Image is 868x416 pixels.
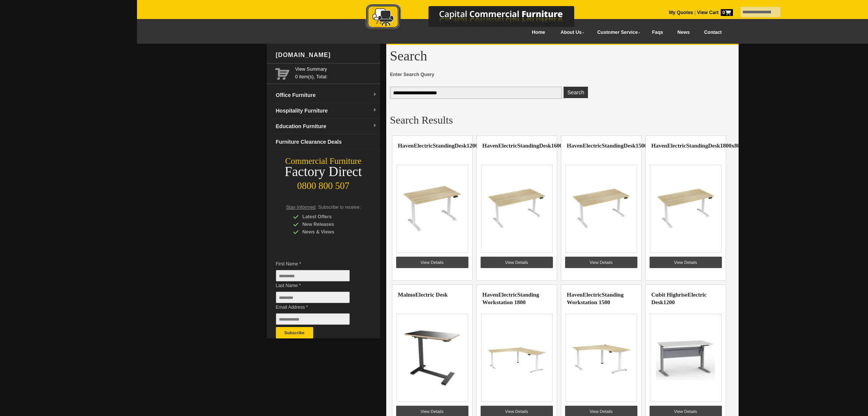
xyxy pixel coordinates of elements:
a: HavenElectricStandingDesk1600x800 [483,143,574,149]
h2: Search Results [390,114,735,126]
a: HavenElectricStandingDesk1800x800 [651,143,743,149]
span: Enter Search Query [390,71,735,78]
a: Faqs [645,24,671,41]
a: Hospitality Furnituredropdown [273,103,380,119]
a: View Details [650,257,722,268]
highlight: Desk [624,143,636,149]
highlight: Desk [708,143,720,149]
div: New Releases [293,221,365,228]
span: Last Name * [276,282,361,289]
div: 0800 800 507 [267,177,380,191]
a: View Details [481,257,553,268]
highlight: Electric Desk [415,292,448,298]
img: Capital Commercial Furniture Logo [345,4,611,32]
highlight: Electric [498,143,517,149]
a: Contact [697,24,729,41]
a: Office Furnituredropdown [273,87,380,103]
a: View Details [396,257,468,268]
a: Education Furnituredropdown [273,119,380,134]
img: dropdown [373,108,377,113]
highlight: Desk [455,143,467,149]
a: View Summary [295,65,377,73]
span: 0 [721,9,733,16]
a: Furniture Clearance Deals [273,134,380,150]
input: Enter Search Query [390,87,562,99]
input: Last Name * [276,292,350,303]
div: News & Views [293,228,365,236]
a: My Quotes [669,10,693,15]
a: News [670,24,697,41]
button: Subscribe [276,327,313,338]
highlight: Electric [498,292,517,298]
highlight: Desk [539,143,551,149]
highlight: Electric [414,143,433,149]
span: 0 item(s), Total: [295,65,377,79]
a: MalmoElectric Desk [398,292,448,298]
highlight: Electric [667,143,686,149]
div: Latest Offers [293,213,365,221]
a: Cubit HighriseElectric Desk1200 [651,292,707,305]
highlight: Electric [583,143,602,149]
h1: Search [390,49,735,63]
a: View Cart0 [696,10,733,15]
highlight: Electric Desk [651,292,707,305]
a: HavenElectricStandingDesk1200x700 [398,143,490,149]
a: View Details [565,257,637,268]
button: Enter Search Query [564,87,588,98]
input: Email Address * [276,313,350,325]
a: HavenElectricStandingDesk1500x800 [567,143,659,149]
a: Customer Service [589,24,645,41]
span: First Name * [276,260,361,268]
span: Stay Informed [286,205,316,210]
strong: View Cart [697,10,733,15]
img: dropdown [373,92,377,97]
div: Factory Direct [267,167,380,177]
input: First Name * [276,270,350,281]
a: HavenElectricStanding Workstation 1800 [483,292,539,305]
div: Commercial Furniture [267,156,380,167]
a: HavenElectricStanding Workstation 1500 [567,292,624,305]
span: Subscribe to receive: [318,205,361,210]
highlight: Electric [583,292,602,298]
span: Email Address * [276,303,361,311]
a: Capital Commercial Furniture Logo [345,4,611,34]
div: [DOMAIN_NAME] [273,44,380,67]
img: dropdown [373,124,377,128]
